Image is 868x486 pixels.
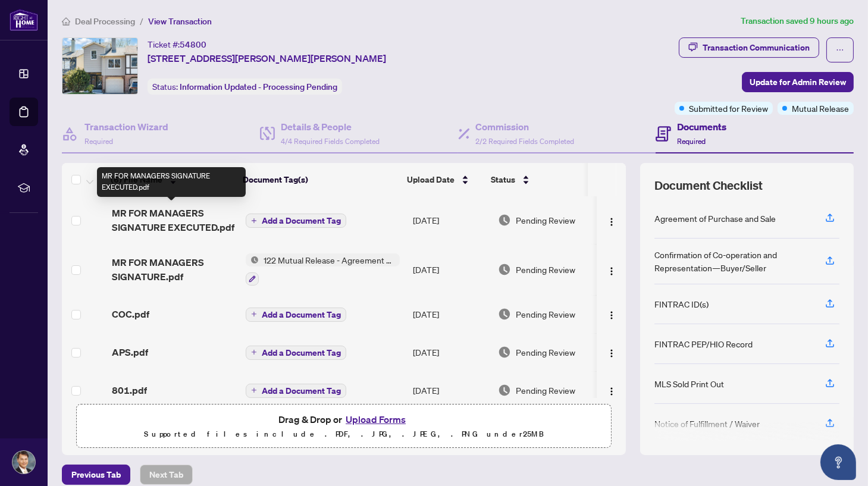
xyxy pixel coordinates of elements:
[106,163,237,196] th: (6) File Name
[278,412,409,427] span: Drag & Drop or
[677,137,706,146] span: Required
[820,444,856,480] button: Open asap
[246,384,346,398] button: Add a Document Tag
[62,17,70,26] span: home
[148,79,342,95] div: Status:
[84,137,113,146] span: Required
[602,381,621,400] button: Logo
[84,120,168,134] h4: Transaction Wizard
[654,337,753,350] div: FINTRAC PEP/HIO Record
[498,346,511,359] img: Document Status
[677,120,726,134] h4: Documents
[84,427,604,441] p: Supported files include .PDF, .JPG, .JPEG, .PNG under 25 MB
[654,248,811,274] div: Confirmation of Co-operation and Representation—Buyer/Seller
[498,384,511,397] img: Document Status
[148,51,386,65] span: [STREET_ADDRESS][PERSON_NAME][PERSON_NAME]
[654,417,760,430] div: Notice of Fulfillment / Waiver
[516,308,575,321] span: Pending Review
[281,137,380,146] span: 4/4 Required Fields Completed
[140,465,193,485] button: Next Tab
[742,72,854,92] button: Update for Admin Review
[281,120,380,134] h4: Details & People
[246,346,346,360] button: Add a Document Tag
[654,377,724,390] div: MLS Sold Print Out
[750,73,846,92] span: Update for Admin Review
[402,163,486,196] th: Upload Date
[246,306,346,322] button: Add a Document Tag
[407,173,455,186] span: Upload Date
[251,387,257,393] span: plus
[246,213,346,228] button: Add a Document Tag
[251,349,257,355] span: plus
[148,37,206,51] div: Ticket #:
[246,308,346,322] button: Add a Document Tag
[408,244,493,295] td: [DATE]
[62,38,137,94] img: IMG-N12338721_1.jpg
[148,16,212,27] span: View Transaction
[792,102,849,115] span: Mutual Release
[607,387,616,396] img: Logo
[607,349,616,358] img: Logo
[10,9,38,31] img: logo
[602,305,621,324] button: Logo
[654,297,709,311] div: FINTRAC ID(s)
[498,263,511,276] img: Document Status
[516,214,575,227] span: Pending Review
[71,465,121,484] span: Previous Tab
[602,343,621,362] button: Logo
[607,266,616,276] img: Logo
[238,163,403,196] th: Document Tag(s)
[408,196,493,244] td: [DATE]
[516,263,575,276] span: Pending Review
[602,260,621,279] button: Logo
[75,16,135,27] span: Deal Processing
[741,14,854,28] article: Transaction saved 9 hours ago
[408,295,493,333] td: [DATE]
[262,217,341,225] span: Add a Document Tag
[408,371,493,409] td: [DATE]
[140,14,143,28] li: /
[246,253,400,286] button: Status Icon122 Mutual Release - Agreement of Purchase and Sale
[112,383,147,397] span: 801.pdf
[342,412,409,427] button: Upload Forms
[498,308,511,321] img: Document Status
[703,38,810,57] div: Transaction Communication
[246,214,346,228] button: Add a Document Tag
[97,167,246,197] div: MR FOR MANAGERS SIGNATURE EXECUTED.pdf
[262,387,341,395] span: Add a Document Tag
[486,163,588,196] th: Status
[246,382,346,398] button: Add a Document Tag
[654,177,763,194] span: Document Checklist
[654,212,776,225] div: Agreement of Purchase and Sale
[77,405,611,449] span: Drag & Drop orUpload FormsSupported files include .PDF, .JPG, .JPEG, .PNG under25MB
[251,311,257,317] span: plus
[112,255,236,284] span: MR FOR MANAGERS SIGNATURE.pdf
[491,173,515,186] span: Status
[112,206,236,234] span: MR FOR MANAGERS SIGNATURE EXECUTED.pdf
[408,333,493,371] td: [DATE]
[180,39,206,50] span: 54800
[112,345,148,359] span: APS.pdf
[262,311,341,319] span: Add a Document Tag
[689,102,768,115] span: Submitted for Review
[246,253,259,266] img: Status Icon
[262,349,341,357] span: Add a Document Tag
[516,384,575,397] span: Pending Review
[476,137,575,146] span: 2/2 Required Fields Completed
[607,217,616,227] img: Logo
[259,253,400,266] span: 122 Mutual Release - Agreement of Purchase and Sale
[251,218,257,224] span: plus
[12,451,35,474] img: Profile Icon
[62,465,130,485] button: Previous Tab
[246,344,346,360] button: Add a Document Tag
[476,120,575,134] h4: Commission
[602,211,621,230] button: Logo
[180,81,337,92] span: Information Updated - Processing Pending
[836,46,844,54] span: ellipsis
[607,311,616,320] img: Logo
[112,307,149,321] span: COC.pdf
[498,214,511,227] img: Document Status
[679,37,819,58] button: Transaction Communication
[516,346,575,359] span: Pending Review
